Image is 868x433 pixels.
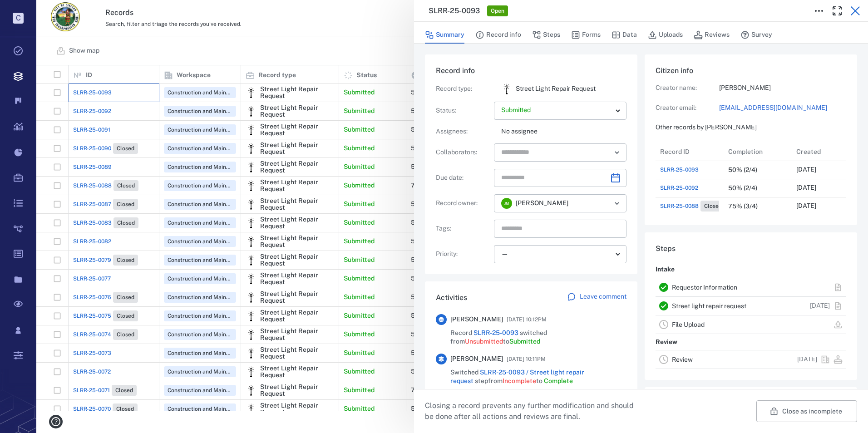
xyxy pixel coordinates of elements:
p: [PERSON_NAME] [719,84,846,93]
p: No assignee [501,127,626,136]
div: Created [792,143,860,161]
a: Requestor Information [672,284,737,291]
div: Completion [728,139,763,164]
h6: Steps [656,243,846,254]
span: [DATE] 10:12PM [507,314,547,325]
h6: Record info [436,65,626,76]
span: Help [20,6,39,15]
div: Record infoRecord type:icon Street Light Repair RequestStreet Light Repair RequestStatus:Assignee... [425,54,637,281]
h6: Activities [436,292,467,303]
h6: Citizen info [656,65,846,76]
p: Street Light Repair Request [516,84,596,93]
button: Toggle to Edit Boxes [810,2,828,20]
p: Creator email: [656,103,719,113]
p: Intake [656,261,675,278]
p: Assignees : [436,127,490,136]
p: Record owner : [436,199,490,208]
div: 50% (2/4) [728,185,757,192]
p: Record type : [436,84,490,93]
p: Submitted [501,106,612,115]
button: Reviews [694,26,730,44]
p: Collaborators : [436,148,490,157]
a: File Upload [672,321,705,328]
div: StepsIntakeRequestor InformationStreet light repair request[DATE]File UploadReviewReview[DATE] [645,232,857,387]
span: [PERSON_NAME] [450,315,503,324]
a: Leave comment [567,292,626,303]
button: Steps [532,26,560,44]
a: SLRR-25-0093 [660,166,699,174]
div: Completion [724,143,792,161]
button: Close [846,2,864,20]
button: Forms [571,26,601,44]
span: Unsubmitted [465,338,503,345]
button: Uploads [648,26,683,44]
span: Complete [544,377,573,384]
p: Review [656,334,677,350]
h3: SLRR-25-0093 [429,5,480,16]
a: Street light repair request [672,302,746,310]
button: Close as incomplete [756,400,857,422]
p: [DATE] [797,355,817,364]
span: Switched step from to [450,368,626,386]
a: SLRR-25-0092 [660,184,698,192]
button: Open [611,197,623,210]
div: J M [501,198,512,209]
div: Citizen infoCreator name:[PERSON_NAME]Creator email:[EMAIL_ADDRESS][DOMAIN_NAME]Other records by ... [645,54,857,232]
button: Record info [475,26,521,44]
div: Street Light Repair Request [501,84,512,94]
p: Closing a record prevents any further modification and should be done after all actions and revie... [425,400,641,422]
p: Creator name: [656,84,719,93]
a: SLRR-25-0093 [473,329,518,336]
button: Data [612,26,637,44]
p: Leave comment [580,292,626,301]
a: Review [672,356,693,363]
a: SLRR-25-0093 / Street light repair request [450,369,584,385]
p: Tags : [436,224,490,233]
div: — [501,249,612,259]
p: [DATE] [796,165,816,174]
div: 75% (3/4) [728,203,758,210]
span: SLRR-25-0088 [660,202,699,210]
div: Created [796,139,821,164]
p: [DATE] [796,183,816,192]
button: Open [611,146,623,159]
button: Choose date [607,169,625,187]
span: [PERSON_NAME] [516,199,568,208]
span: Incomplete [503,377,536,384]
span: Submitted [509,338,540,345]
button: Toggle Fullscreen [828,2,846,20]
img: icon Street Light Repair Request [501,84,512,94]
span: [DATE] 10:11PM [507,354,546,364]
p: [DATE] [796,202,816,211]
p: C [13,13,24,24]
div: Record ID [660,139,690,164]
span: Closed [702,202,724,210]
span: [PERSON_NAME] [450,354,503,364]
a: SLRR-25-0088Closed [660,201,725,212]
button: Summary [425,26,464,44]
button: Survey [740,26,772,44]
span: Record switched from to [450,329,626,346]
a: [EMAIL_ADDRESS][DOMAIN_NAME] [719,103,846,113]
p: Due date : [436,173,490,182]
p: Other records by [PERSON_NAME] [656,123,846,132]
div: 50% (2/4) [728,167,757,173]
p: Status : [436,106,490,115]
div: Record ID [656,143,724,161]
span: Open [489,7,506,15]
p: [DATE] [810,301,830,310]
p: Priority : [436,250,490,259]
